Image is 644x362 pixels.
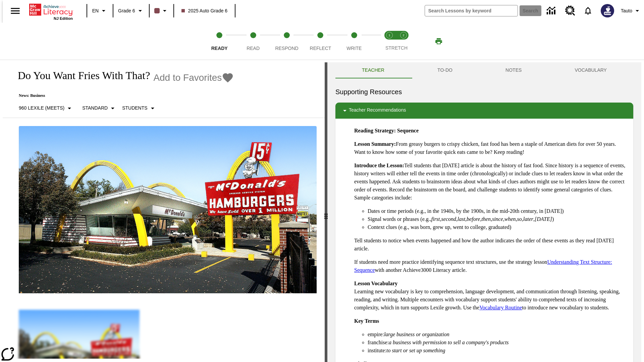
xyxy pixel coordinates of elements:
span: Ready [211,46,228,51]
li: empire: [368,330,628,339]
li: Signal words or phrases (e.g., , , , , , , , , , ) [368,215,628,223]
strong: Introduce the Lesson: [354,163,404,168]
p: 960 Lexile (Meets) [19,105,64,112]
button: Grade: Grade 6, Select a grade [115,5,147,17]
em: second [441,216,456,222]
span: 2025 Auto Grade 6 [181,7,228,14]
span: STRETCH [385,45,408,51]
em: to start or set up something [386,348,445,353]
em: last [458,216,465,222]
button: Select Student [119,102,159,114]
p: Tell students to notice when events happened and how the author indicates the order of these even... [354,237,628,253]
button: Read step 2 of 5 [233,23,272,60]
span: Reflect [310,46,331,51]
div: activity [327,62,641,362]
button: Scaffolds, Standard [79,102,119,114]
strong: Key Terms [354,318,379,324]
p: Teacher Recommendations [349,107,406,115]
em: then [481,216,491,222]
em: large business or organization [384,331,449,337]
p: News: Business [11,93,234,98]
button: Class color is dark brown. Change class color [152,5,171,17]
div: reading [3,62,325,359]
span: EN [92,7,99,14]
em: since [492,216,503,222]
em: later [523,216,533,222]
div: Press Enter or Spacebar and then press right and left arrow keys to move the slider [325,62,327,362]
li: franchise: [368,339,628,347]
button: VOCABULARY [548,62,633,78]
span: NJ Edition [54,16,73,20]
span: Tauto [621,7,632,14]
a: Understanding Text Structure: Sequence [354,259,612,273]
span: Read [247,46,260,51]
div: Teacher Recommendations [335,103,633,119]
strong: Lesson Summary: [354,141,396,147]
text: 1 [388,34,390,37]
button: Open side menu [5,1,25,21]
p: If students need more practice identifying sequence text structures, use the strategy lesson with... [354,258,628,274]
span: Grade 6 [118,7,135,14]
span: Respond [275,46,298,51]
em: when [504,216,516,222]
p: Students [122,105,147,112]
p: Tell students that [DATE] article is about the history of fast food. Since history is a sequence ... [354,162,628,202]
strong: Sequence [397,128,419,133]
img: One of the first McDonald's stores, with the iconic red sign and golden arches. [19,126,317,294]
button: Teacher [335,62,411,78]
button: NOTES [479,62,548,78]
div: Home [29,2,73,20]
em: a business with permission to sell a company's products [389,340,509,345]
a: Notifications [579,2,597,19]
span: Write [346,46,362,51]
a: Data Center [543,2,561,20]
h1: Do You Want Fries With That? [11,69,150,82]
button: TO-DO [411,62,479,78]
button: Print [428,35,449,47]
strong: Lesson Vocabulary [354,281,397,286]
div: Instructional Panel Tabs [335,62,633,78]
button: Stretch Respond step 2 of 2 [394,23,413,60]
button: Select a new avatar [597,2,618,19]
em: first [431,216,440,222]
p: From greasy burgers to crispy chicken, fast food has been a staple of American diets for over 50 ... [354,140,628,156]
button: Select Lexile, 960 Lexile (Meets) [16,102,76,114]
button: Add to Favorites - Do You Want Fries With That? [153,72,234,83]
em: [DATE] [535,216,552,222]
button: Ready step 1 of 5 [200,23,239,60]
li: Dates or time periods (e.g., in the 1940s, by the 1900s, in the mid-20th century, in [DATE]) [368,207,628,215]
li: institute: [368,347,628,355]
span: Add to Favorites [153,72,222,83]
button: Stretch Read step 1 of 2 [380,23,399,60]
p: Learning new vocabulary is key to comprehension, language development, and communication through ... [354,280,628,312]
p: Standard [82,105,108,112]
text: 2 [402,34,404,37]
img: Avatar [601,4,614,17]
em: before [467,216,480,222]
input: search field [425,5,518,16]
a: Vocabulary Routine [479,305,522,310]
strong: Reading Strategy: [354,128,396,133]
li: Context clues (e.g., was born, grew up, went to college, graduated) [368,223,628,231]
em: so [517,216,522,222]
a: Resource Center, Will open in new tab [561,2,579,20]
button: Respond step 3 of 5 [267,23,306,60]
button: Profile/Settings [618,5,644,17]
button: Language: EN, Select a language [89,5,111,17]
h6: Supporting Resources [335,86,633,97]
button: Write step 5 of 5 [335,23,374,60]
button: Reflect step 4 of 5 [301,23,340,60]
